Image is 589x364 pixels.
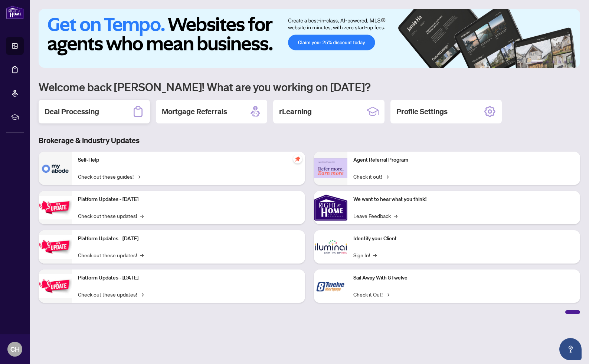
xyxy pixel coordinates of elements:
[78,212,144,220] a: Check out these updates!→
[39,135,580,146] h3: Brokerage & Industry Updates
[353,235,575,243] p: Identify your Client
[394,212,397,220] span: →
[39,274,72,298] img: Platform Updates - June 23, 2025
[39,235,72,258] img: Platform Updates - July 8, 2025
[140,251,144,259] span: →
[39,196,72,219] img: Platform Updates - July 21, 2025
[558,60,561,63] button: 4
[45,106,99,117] h2: Deal Processing
[10,344,20,354] span: CH
[353,251,377,259] a: Sign In!→
[78,156,299,164] p: Self-Help
[353,156,575,164] p: Agent Referral Program
[353,195,575,203] p: We want to hear what you think!
[314,158,347,179] img: Agent Referral Program
[78,172,140,181] a: Check out these guides!→
[559,338,582,360] button: Open asap
[314,191,347,224] img: We want to hear what you think!
[39,80,580,94] h1: Welcome back [PERSON_NAME]! What are you working on [DATE]?
[279,106,312,117] h2: rLearning
[162,106,227,117] h2: Mortgage Referrals
[137,172,140,181] span: →
[39,9,580,68] img: Slide 0
[373,251,377,259] span: →
[531,60,543,63] button: 1
[353,274,575,282] p: Sail Away With 8Twelve
[39,152,72,185] img: Self-Help
[353,290,389,298] a: Check it Out!→
[396,106,448,117] h2: Profile Settings
[564,60,567,63] button: 5
[546,60,549,63] button: 2
[353,212,397,220] a: Leave Feedback→
[6,6,24,19] img: logo
[353,172,389,181] a: Check it out!→
[386,290,389,298] span: →
[293,155,302,163] span: pushpin
[78,251,144,259] a: Check out these updates!→
[78,195,299,203] p: Platform Updates - [DATE]
[140,290,144,298] span: →
[78,290,144,298] a: Check out these updates!→
[570,60,573,63] button: 6
[78,274,299,282] p: Platform Updates - [DATE]
[385,172,389,181] span: →
[140,212,144,220] span: →
[314,230,347,264] img: Identify your Client
[314,269,347,303] img: Sail Away With 8Twelve
[552,60,555,63] button: 3
[78,235,299,243] p: Platform Updates - [DATE]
